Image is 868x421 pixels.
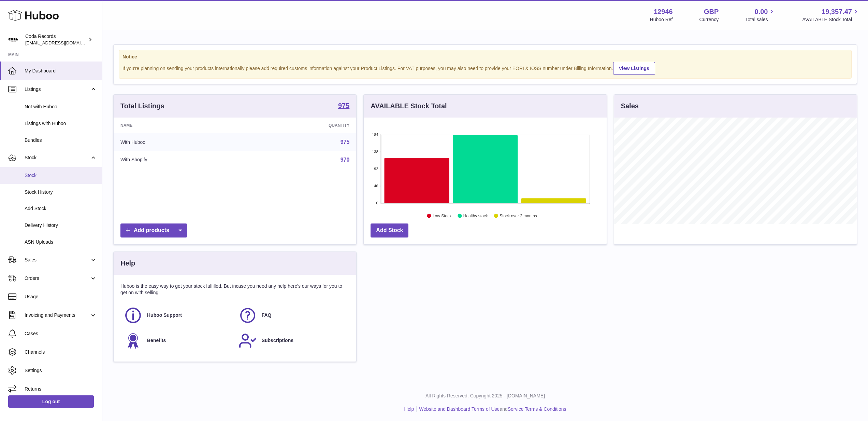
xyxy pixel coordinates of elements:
text: 0 [376,201,378,205]
td: With Shopify [114,151,245,169]
span: Channels [25,349,97,355]
h3: Help [120,259,135,268]
span: Stock [25,154,90,161]
a: 0.00 Total sales [745,7,776,23]
span: Invoicing and Payments [25,312,90,318]
strong: Notice [122,54,848,60]
div: Coda Records [25,33,87,46]
span: 0.00 [755,7,768,16]
text: Stock over 2 months [500,214,537,218]
a: View Listings [613,62,655,75]
h3: Sales [621,101,639,111]
a: Website and Dashboard Terms of Use [419,406,500,412]
li: and [417,406,566,412]
span: [EMAIL_ADDRESS][DOMAIN_NAME] [25,40,100,45]
a: Add products [120,223,187,237]
a: 975 [338,102,349,110]
text: 92 [374,167,378,171]
span: Listings [25,86,90,93]
img: haz@pcatmedia.com [8,35,18,45]
strong: 975 [338,102,349,109]
a: 19,357.47 AVAILABLE Stock Total [802,7,860,23]
a: Log out [8,395,94,408]
span: 19,357.47 [822,7,852,16]
strong: 12946 [654,7,673,16]
span: ASN Uploads [25,239,97,245]
span: Not with Huboo [25,104,97,110]
a: Help [404,406,414,412]
span: Orders [25,275,90,282]
span: Add Stock [25,205,97,212]
text: 138 [372,150,378,154]
h3: AVAILABLE Stock Total [371,101,447,111]
text: Low Stock [433,214,452,218]
text: Healthy stock [463,214,488,218]
a: FAQ [238,306,346,325]
span: Huboo Support [147,312,182,318]
span: Bundles [25,137,97,144]
span: Sales [25,257,90,263]
th: Quantity [245,118,357,133]
h3: Total Listings [120,101,164,111]
span: Settings [25,367,97,374]
a: Subscriptions [238,331,346,350]
span: Cases [25,330,97,337]
text: 184 [372,133,378,137]
a: Add Stock [371,223,408,237]
strong: GBP [704,7,719,16]
div: Huboo Ref [650,16,673,23]
a: Service Terms & Conditions [508,406,566,412]
text: 46 [374,184,378,188]
a: 970 [341,157,350,163]
div: If you're planning on sending your products internationally please add required customs informati... [122,61,848,75]
span: Subscriptions [262,337,293,344]
td: With Huboo [114,133,245,151]
span: Delivery History [25,222,97,229]
p: All Rights Reserved. Copyright 2025 - [DOMAIN_NAME] [108,393,863,399]
span: My Dashboard [25,68,97,74]
span: Stock [25,172,97,179]
span: Returns [25,386,97,392]
span: Listings with Huboo [25,120,97,127]
span: Benefits [147,337,166,344]
span: Usage [25,294,97,300]
th: Name [114,118,245,133]
p: Huboo is the easy way to get your stock fulfilled. But incase you need any help here's our ways f... [120,283,349,296]
a: Huboo Support [124,306,232,325]
span: Stock History [25,189,97,195]
div: Currency [699,16,719,23]
span: Total sales [745,16,776,23]
span: AVAILABLE Stock Total [802,16,860,23]
a: 975 [341,139,350,145]
span: FAQ [262,312,272,318]
a: Benefits [124,331,232,350]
